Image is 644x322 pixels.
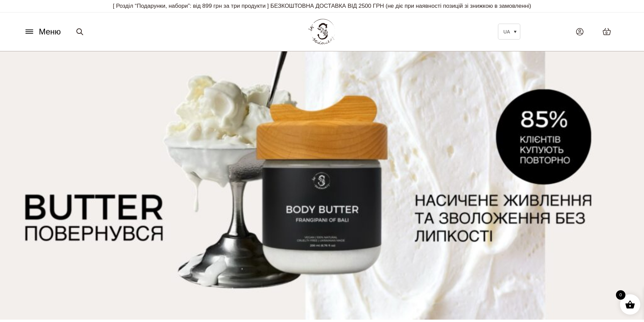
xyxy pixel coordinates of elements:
[503,29,510,34] span: UA
[616,290,625,300] span: 0
[498,24,520,40] a: UA
[39,26,61,38] span: Меню
[22,25,63,38] button: Меню
[308,19,335,44] img: BY SADOVSKIY
[605,30,607,36] span: 0
[596,21,618,42] a: 0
